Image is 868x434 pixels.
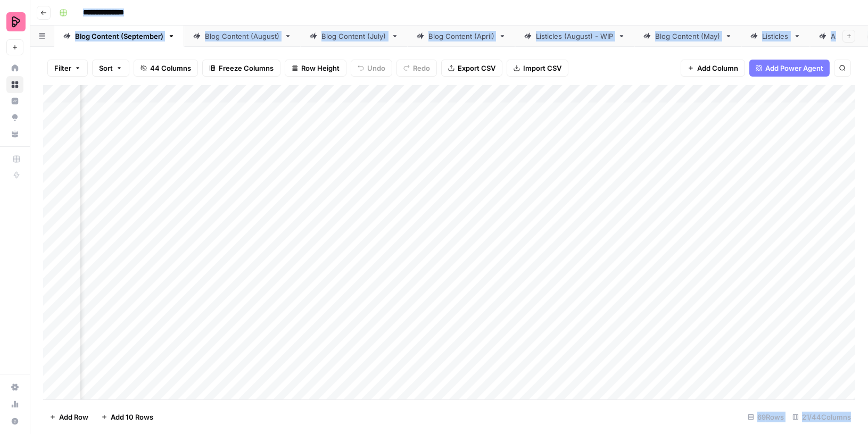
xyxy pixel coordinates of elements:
[408,26,515,47] a: Blog Content (April)
[43,408,95,425] button: Add Row
[301,26,408,47] a: Blog Content (July)
[47,60,88,77] button: Filter
[59,412,88,422] span: Add Row
[6,93,23,110] a: Insights
[6,9,23,35] button: Workspace: Preply
[75,31,163,41] div: Blog Content (September)
[205,31,280,41] div: Blog Content (August)
[54,63,71,73] span: Filter
[788,408,855,425] div: 21/44 Columns
[762,31,789,41] div: Listicles
[765,63,823,73] span: Add Power Agent
[749,60,830,77] button: Add Power Agent
[111,412,153,422] span: Add 10 Rows
[428,31,494,41] div: Blog Content (April)
[202,60,280,77] button: Freeze Columns
[515,26,634,47] a: Listicles (August) - WIP
[301,63,340,73] span: Row Height
[681,60,745,77] button: Add Column
[458,63,495,73] span: Export CSV
[536,31,614,41] div: Listicles (August) - WIP
[634,26,741,47] a: Blog Content (May)
[54,26,184,47] a: Blog Content (September)
[413,63,430,73] span: Redo
[6,12,26,31] img: Preply Logo
[150,63,191,73] span: 44 Columns
[99,63,113,73] span: Sort
[507,60,568,77] button: Import CSV
[396,60,437,77] button: Redo
[655,31,721,41] div: Blog Content (May)
[697,63,738,73] span: Add Column
[285,60,346,77] button: Row Height
[184,26,301,47] a: Blog Content (August)
[6,126,23,143] a: Your Data
[95,408,160,425] button: Add 10 Rows
[523,63,561,73] span: Import CSV
[92,60,129,77] button: Sort
[6,109,23,126] a: Opportunities
[6,76,23,93] a: Browse
[351,60,392,77] button: Undo
[741,26,810,47] a: Listicles
[6,379,23,396] a: Settings
[6,396,23,413] a: Usage
[321,31,387,41] div: Blog Content (July)
[367,63,385,73] span: Undo
[6,60,23,77] a: Home
[441,60,502,77] button: Export CSV
[743,408,788,425] div: 69 Rows
[134,60,198,77] button: 44 Columns
[219,63,274,73] span: Freeze Columns
[6,413,23,430] button: Help + Support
